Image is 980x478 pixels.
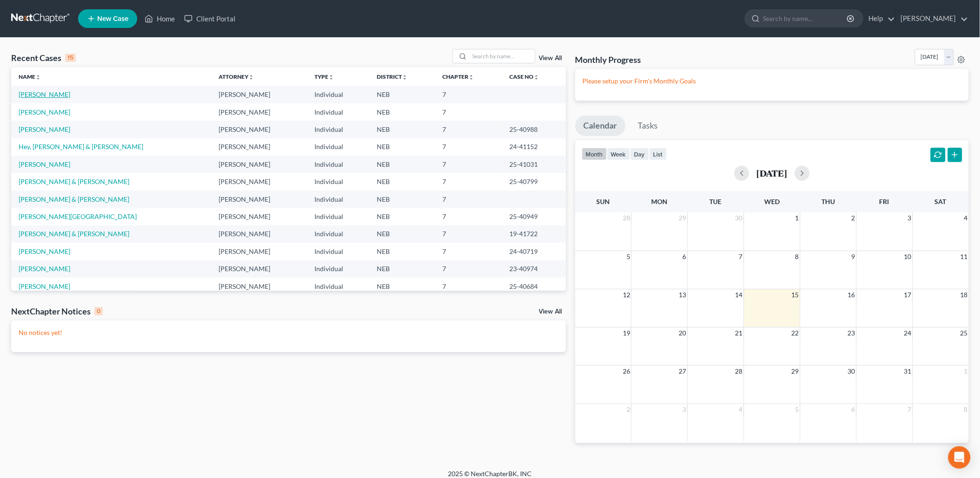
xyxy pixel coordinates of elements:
[370,86,435,103] td: NEB
[435,243,502,260] td: 7
[502,173,566,190] td: 25-40799
[622,289,631,300] span: 12
[502,121,566,138] td: 25-40988
[509,73,539,80] a: Case Nounfold_more
[963,212,969,224] span: 4
[575,116,626,136] a: Calendar
[710,198,722,205] span: Tue
[307,121,370,138] td: Individual
[180,10,240,27] a: Client Portal
[11,306,103,317] div: NextChapter Notices
[880,198,889,205] span: Fri
[435,103,502,121] td: 7
[764,198,780,205] span: Wed
[847,289,856,300] span: 16
[435,156,502,173] td: 7
[583,76,961,86] p: Please setup your Firm's Monthly Goals
[622,212,631,224] span: 28
[435,278,502,295] td: 7
[847,328,856,339] span: 23
[502,156,566,173] td: 25-41031
[851,212,856,224] span: 2
[377,73,408,80] a: Districtunfold_more
[249,75,254,80] i: unfold_more
[370,156,435,173] td: NEB
[678,328,687,339] span: 20
[219,73,254,80] a: Attorneyunfold_more
[626,251,631,262] span: 5
[763,10,848,27] input: Search by name...
[948,446,971,469] div: Open Intercom Messenger
[314,73,334,80] a: Typeunfold_more
[307,260,370,278] td: Individual
[19,282,70,290] a: [PERSON_NAME]
[851,404,856,415] span: 6
[19,247,70,255] a: [PERSON_NAME]
[212,173,307,190] td: [PERSON_NAME]
[19,90,70,98] a: [PERSON_NAME]
[370,191,435,208] td: NEB
[468,75,474,80] i: unfold_more
[19,143,143,150] a: Hey, [PERSON_NAME] & [PERSON_NAME]
[307,278,370,295] td: Individual
[597,198,610,205] span: Sun
[470,49,535,63] input: Search by name...
[370,278,435,295] td: NEB
[963,366,969,377] span: 1
[212,156,307,173] td: [PERSON_NAME]
[435,173,502,190] td: 7
[622,366,631,377] span: 26
[821,198,835,205] span: Thu
[370,225,435,243] td: NEB
[652,198,668,205] span: Mon
[678,212,687,224] span: 29
[307,138,370,156] td: Individual
[65,54,76,62] div: 15
[307,173,370,190] td: Individual
[734,328,744,339] span: 21
[19,195,129,203] a: [PERSON_NAME] & [PERSON_NAME]
[370,138,435,156] td: NEB
[19,73,41,80] a: Nameunfold_more
[140,10,180,27] a: Home
[791,289,800,300] span: 15
[502,208,566,225] td: 25-40949
[626,404,631,415] span: 2
[630,116,667,136] a: Tasks
[682,251,687,262] span: 6
[794,404,800,415] span: 5
[622,328,631,339] span: 19
[502,138,566,156] td: 24-41152
[19,125,70,133] a: [PERSON_NAME]
[533,75,539,80] i: unfold_more
[791,366,800,377] span: 29
[903,366,913,377] span: 31
[903,328,913,339] span: 24
[19,230,129,238] a: [PERSON_NAME] & [PERSON_NAME]
[502,225,566,243] td: 19-41722
[370,243,435,260] td: NEB
[960,289,969,300] span: 18
[435,260,502,278] td: 7
[212,86,307,103] td: [PERSON_NAME]
[307,225,370,243] td: Individual
[435,121,502,138] td: 7
[960,251,969,262] span: 11
[738,251,744,262] span: 7
[19,212,137,220] a: [PERSON_NAME][GEOGRAPHIC_DATA]
[19,160,70,168] a: [PERSON_NAME]
[907,404,913,415] span: 7
[903,289,913,300] span: 17
[212,138,307,156] td: [PERSON_NAME]
[370,103,435,121] td: NEB
[370,208,435,225] td: NEB
[370,260,435,278] td: NEB
[903,251,913,262] span: 10
[19,178,129,185] a: [PERSON_NAME] & [PERSON_NAME]
[370,173,435,190] td: NEB
[682,404,687,415] span: 3
[734,366,744,377] span: 28
[649,148,667,160] button: list
[94,307,103,315] div: 0
[19,265,70,273] a: [PERSON_NAME]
